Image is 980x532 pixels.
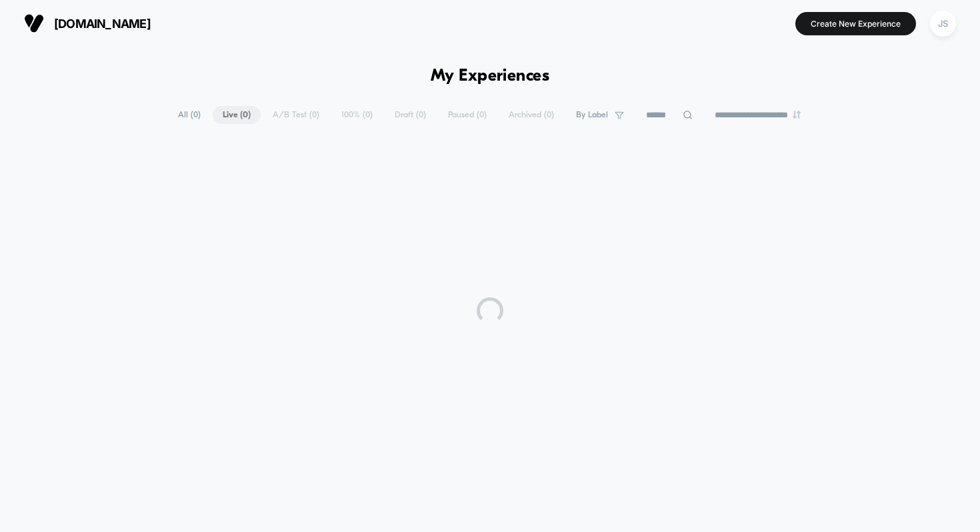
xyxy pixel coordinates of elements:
h1: My Experiences [431,67,550,86]
span: By Label [576,110,608,120]
div: JS [930,11,956,37]
button: Create New Experience [795,12,916,35]
button: [DOMAIN_NAME] [20,13,155,34]
img: end [793,111,801,119]
span: All ( 0 ) [168,106,211,124]
img: Visually logo [24,13,44,33]
button: JS [926,10,960,37]
span: [DOMAIN_NAME] [54,17,151,31]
